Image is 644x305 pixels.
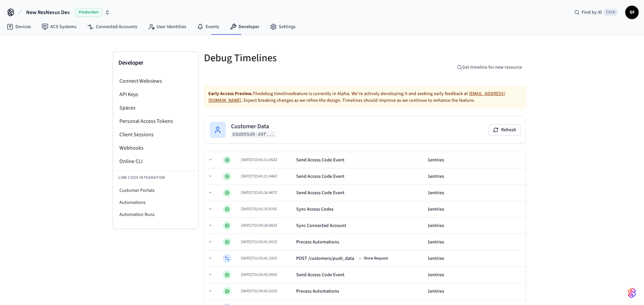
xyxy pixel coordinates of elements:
[241,255,277,261] span: [DATE]T21:55:41.320Z
[428,255,523,262] div: 1 entries
[296,157,344,163] div: Send Access Code Event
[208,90,505,104] a: [EMAIL_ADDRESS][DOMAIN_NAME]
[241,239,277,245] span: [DATE]T21:55:41.501Z
[428,206,523,213] div: 1 entries
[241,223,277,228] span: [DATE]T22:00:28.983Z
[113,141,198,155] li: Webhooks
[118,58,193,68] h3: Developer
[113,115,198,128] li: Personal Access Tokens
[625,6,639,19] button: SF
[453,62,526,73] button: Get timeline for new resource
[296,222,346,229] div: Sync Connected Account
[296,189,344,196] div: Send Access Code Event
[569,6,623,18] div: Find by IDCtrl K
[357,254,389,262] button: Show Request
[36,21,82,33] a: ACS Systems
[204,86,526,108] div: The debug timelines feature is currently in Alpha. We're actively developing it and seeking early...
[428,272,523,278] div: 1 entries
[241,272,277,278] span: [DATE]T21:50:42.059Z
[296,206,333,213] div: Sync Access Codes
[241,288,277,294] span: [DATE]T21:50:42.022Z
[582,9,602,16] span: Find by ID
[192,21,224,33] a: Events
[296,272,344,278] div: Send Access Code Event
[208,90,253,97] strong: Early Access Preview.
[428,222,523,229] div: 1 entries
[265,21,301,33] a: Settings
[82,21,143,33] a: Connected Accounts
[224,21,265,33] a: Developer
[428,288,523,295] div: 1 entries
[296,255,354,262] div: POST /customers/push_data
[296,288,339,295] div: Process Automations
[428,189,523,196] div: 1 entries
[489,125,520,135] button: Refresh
[1,21,36,33] a: Devices
[628,288,636,298] img: SeamLogoGradient.69752ec5.svg
[113,155,198,168] li: Online CLI
[241,173,277,179] span: [DATE]T23:41:11.946Z
[241,206,277,212] span: [DATE]T22:01:25.970Z
[231,131,276,138] code: b9d955d9-49f...
[113,197,198,209] li: Automations
[113,171,198,184] li: Low Code Integration
[428,239,523,245] div: 1 entries
[604,9,617,16] span: Ctrl K
[428,157,523,163] div: 1 entries
[113,128,198,141] li: Client Sessions
[296,173,344,180] div: Send Access Code Event
[241,190,277,196] span: [DATE]T22:01:26.467Z
[113,209,198,221] li: Automation Runs
[113,184,198,197] li: Customer Portals
[113,101,198,115] li: Spaces
[113,74,198,88] li: Connect Webviews
[241,157,277,163] span: [DATE]T23:41:11.953Z
[626,6,638,18] span: SF
[113,88,198,101] li: API Keys
[204,51,324,65] h5: Debug Timelines
[428,173,523,180] div: 1 entries
[26,8,70,16] span: New ResNexus Dev
[296,239,339,245] div: Process Automations
[143,21,192,33] a: User Identities
[75,8,102,17] span: Production
[231,122,269,131] h2: Customer Data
